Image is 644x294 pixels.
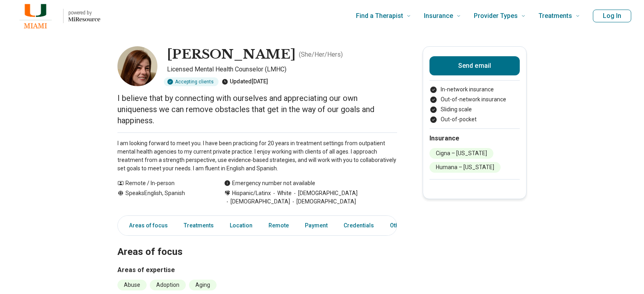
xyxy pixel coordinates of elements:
[222,77,268,86] div: Updated [DATE]
[179,217,219,234] a: Treatments
[356,10,403,22] span: Find a Therapist
[385,217,414,234] a: Other
[292,189,358,197] span: [DEMOGRAPHIC_DATA]
[539,10,572,22] span: Treatments
[189,280,217,290] li: Aging
[117,226,397,259] h2: Areas of focus
[68,10,100,16] p: powered by
[429,134,520,143] h2: Insurance
[167,46,296,63] h1: [PERSON_NAME]
[429,85,520,124] ul: Payment options
[429,148,493,159] li: Cigna – [US_STATE]
[429,95,520,104] li: Out-of-network insurance
[339,217,379,234] a: Credentials
[117,179,208,187] div: Remote / In-person
[429,162,501,173] li: Humana – [US_STATE]
[264,217,294,234] a: Remote
[271,189,292,197] span: White
[117,139,397,173] p: I am looking forward to meet you. I have been practicing for 20 years in treatment settings from ...
[117,46,157,86] img: Stephanie Gosset, Licensed Mental Health Counselor (LMHC)
[300,217,332,234] a: Payment
[474,10,518,22] span: Provider Types
[593,10,631,22] button: Log In
[224,179,315,187] div: Emergency number not available
[117,93,397,126] p: I believe that by connecting with ourselves and appreciating our own uniqueness we can remove obs...
[150,280,186,290] li: Adoption
[429,115,520,124] li: Out-of-pocket
[117,280,147,290] li: Abuse
[117,189,208,206] div: Speaks English, Spanish
[119,217,173,234] a: Areas of focus
[167,65,397,74] p: Licensed Mental Health Counselor (LMHC)
[117,265,397,275] h3: Areas of expertise
[424,10,453,22] span: Insurance
[232,189,271,197] span: Hispanic/Latinx
[299,50,343,59] p: ( She/Her/Hers )
[429,85,520,94] li: In-network insurance
[164,77,219,86] div: Accepting clients
[429,56,520,75] button: Send email
[290,197,356,206] span: [DEMOGRAPHIC_DATA]
[429,105,520,114] li: Sliding scale
[224,197,290,206] span: [DEMOGRAPHIC_DATA]
[225,217,257,234] a: Location
[13,3,100,29] a: Home page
